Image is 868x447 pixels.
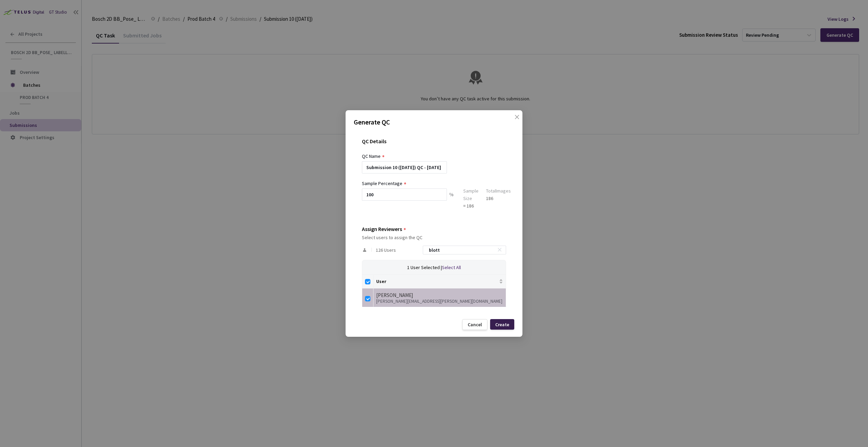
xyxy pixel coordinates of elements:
div: Cancel [468,322,482,327]
div: = 186 [463,202,479,210]
div: QC Name [362,152,381,160]
span: 126 Users [376,247,396,253]
div: Sample Percentage [362,180,402,187]
div: Sample Size [463,187,479,202]
div: Create [495,322,509,327]
div: Assign Reviewers [362,226,402,232]
div: 186 [486,195,511,202]
div: [PERSON_NAME][EMAIL_ADDRESS][PERSON_NAME][DOMAIN_NAME] [376,299,503,304]
p: Generate QC [354,117,514,127]
input: e.g. 10 [362,188,447,201]
div: Total Images [486,187,511,195]
button: Close [507,114,518,125]
div: % [447,188,456,210]
div: QC Details [362,138,506,152]
div: Select users to assign the QC [362,235,506,240]
span: close [514,114,520,133]
span: User [376,279,498,284]
input: Search [425,246,497,254]
span: Select All [442,264,461,270]
th: User [373,275,506,288]
span: 1 User Selected | [407,264,442,270]
div: [PERSON_NAME] [376,291,503,299]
